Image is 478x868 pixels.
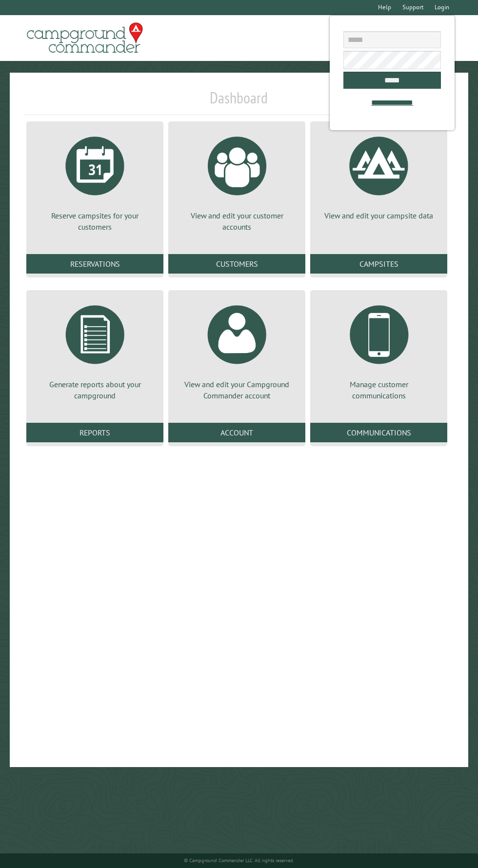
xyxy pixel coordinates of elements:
[310,254,447,274] a: Campsites
[38,379,152,401] p: Generate reports about your campground
[180,129,294,232] a: View and edit your customer accounts
[310,423,447,442] a: Communications
[322,298,436,401] a: Manage customer communications
[38,298,152,401] a: Generate reports about your campground
[24,19,146,57] img: Campground Commander
[322,210,436,221] p: View and edit your campsite data
[180,210,294,232] p: View and edit your customer accounts
[26,254,163,274] a: Reservations
[26,423,163,442] a: Reports
[38,129,152,232] a: Reserve campsites for your customers
[322,379,436,401] p: Manage customer communications
[38,210,152,232] p: Reserve campsites for your customers
[168,423,305,442] a: Account
[322,129,436,221] a: View and edit your campsite data
[168,254,305,274] a: Customers
[180,298,294,401] a: View and edit your Campground Commander account
[24,88,454,115] h1: Dashboard
[180,379,294,401] p: View and edit your Campground Commander account
[184,857,294,864] small: © Campground Commander LLC. All rights reserved.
